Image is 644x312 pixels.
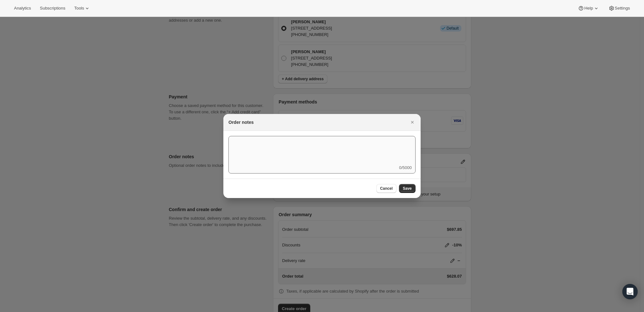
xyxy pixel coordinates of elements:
span: Cancel [380,186,393,191]
span: Tools [74,6,84,11]
span: Settings [615,6,630,11]
span: Save [403,186,412,191]
div: Open Intercom Messenger [622,284,638,299]
button: Save [399,184,416,193]
h2: Order notes [228,119,254,125]
button: Settings [605,4,634,13]
button: Subscriptions [36,4,69,13]
button: Close [408,118,417,127]
span: Help [584,6,593,11]
span: Analytics [14,6,31,11]
button: Help [574,4,603,13]
span: Subscriptions [40,6,65,11]
button: Cancel [376,184,396,193]
button: Analytics [10,4,35,13]
button: Tools [70,4,94,13]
